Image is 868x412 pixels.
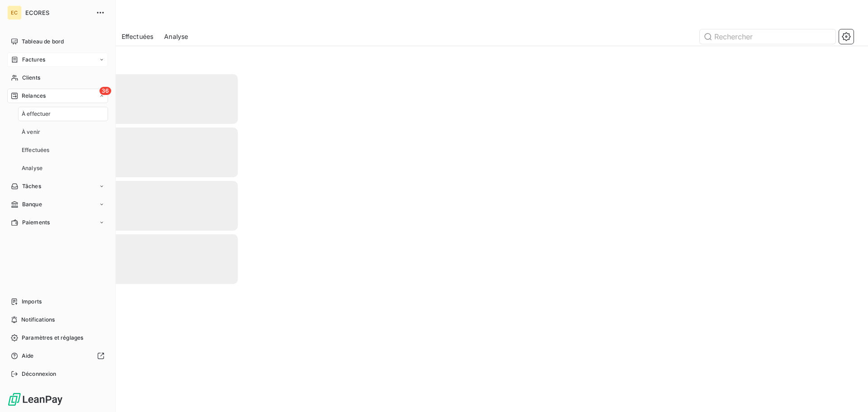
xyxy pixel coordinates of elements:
[22,182,41,190] span: Tâches
[122,32,154,41] span: Effectuées
[22,218,50,227] span: Paiements
[22,74,40,82] span: Clients
[7,5,22,20] div: EC
[22,92,46,100] span: Relances
[7,392,63,407] img: Logo LeanPay
[22,128,40,136] span: À venir
[25,9,90,16] span: ECORES
[22,56,45,64] span: Factures
[700,29,835,44] input: Rechercher
[22,352,34,360] span: Aide
[164,32,188,41] span: Analyse
[22,200,42,208] span: Banque
[837,381,859,403] iframe: Intercom live chat
[22,370,57,378] span: Déconnexion
[22,164,42,172] span: Analyse
[22,110,51,118] span: À effectuer
[22,38,64,46] span: Tableau de bord
[22,146,50,154] span: Effectuées
[21,316,55,324] span: Notifications
[22,334,83,342] span: Paramètres et réglages
[7,349,108,363] a: Aide
[22,298,42,306] span: Imports
[99,87,111,95] span: 36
